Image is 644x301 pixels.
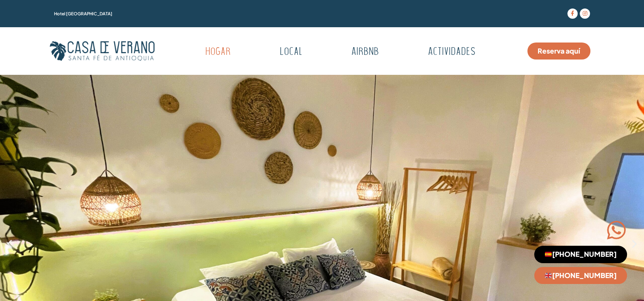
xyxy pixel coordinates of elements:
[330,43,400,62] a: Airbnb
[552,271,617,280] font: [PHONE_NUMBER]
[4,238,15,249] div: Diapositiva anterior
[406,43,497,62] a: Actividades
[258,43,323,62] a: Local
[54,11,489,16] h1: Hotel [GEOGRAPHIC_DATA]
[184,43,252,62] a: Hogar
[552,250,617,259] font: [PHONE_NUMBER]
[527,43,590,60] a: Reserva aquí
[534,246,627,263] a: 🇪🇸[PHONE_NUMBER]
[538,48,580,54] span: Reserva aquí
[534,267,627,284] a: 🇬🇧[PHONE_NUMBER]
[629,238,640,249] div: Siguiente diapositiva
[545,272,552,279] img: 🇬🇧
[545,251,552,258] img: 🇪🇸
